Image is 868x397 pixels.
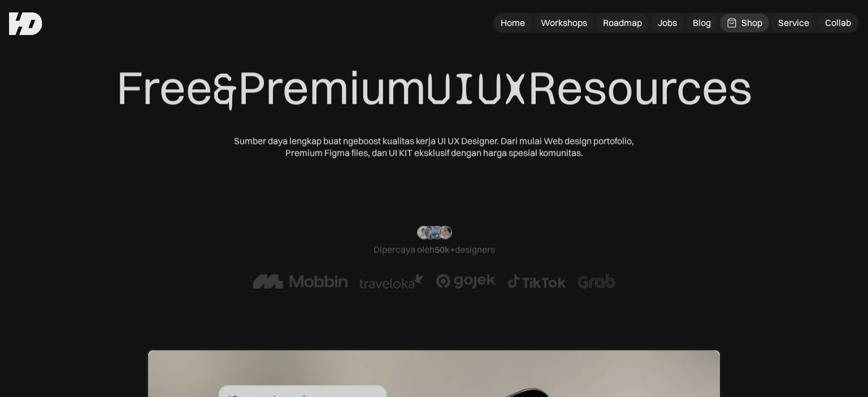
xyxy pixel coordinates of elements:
[658,17,677,29] div: Jobs
[374,244,495,256] div: Dipercaya oleh designers
[212,61,238,117] span: &
[686,14,718,32] a: Blog
[541,17,587,29] div: Workshops
[435,244,455,255] span: 50k+
[778,17,809,29] div: Service
[720,14,769,32] a: Shop
[693,17,711,29] div: Blog
[501,17,525,29] div: Home
[771,14,816,32] a: Service
[825,17,851,29] div: Collab
[651,14,684,32] a: Jobs
[596,14,649,32] a: Roadmap
[116,60,752,117] div: Free Premium Resources
[231,136,637,159] div: Sumber daya lengkap buat ngeboost kualitas kerja UI UX Designer. Dari mulai Web design portofolio...
[603,17,642,29] div: Roadmap
[426,61,528,117] span: UIUX
[534,14,594,32] a: Workshops
[741,17,762,29] div: Shop
[494,14,532,32] a: Home
[818,14,858,32] a: Collab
